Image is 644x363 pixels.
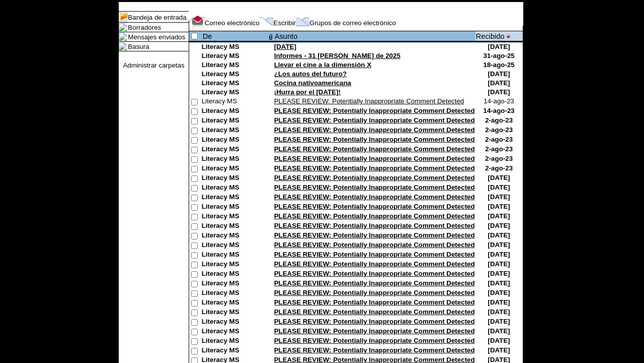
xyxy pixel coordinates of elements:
nobr: 2-ago-23 [485,116,513,124]
nobr: [DATE] [488,270,510,277]
td: Literacy MS [202,136,267,145]
a: ¿Los autos del futuro? [274,70,347,78]
nobr: 31-ago-25 [484,52,515,59]
td: Literacy MS [202,61,267,70]
td: Literacy MS [202,155,267,164]
a: PLEASE REVIEW: Potentially Inappropriate Comment Detected [274,337,475,344]
nobr: [DATE] [488,184,510,191]
td: Literacy MS [202,270,267,279]
td: Literacy MS [202,70,267,79]
td: Literacy MS [202,327,267,337]
a: Bandeja de entrada [128,14,186,21]
td: Literacy MS [202,308,267,318]
img: folder_icon.gif [119,23,127,31]
nobr: 2-ago-23 [485,136,513,143]
img: folder_icon.gif [119,42,127,50]
a: PLEASE REVIEW: Potentially Inappropriate Comment Detected [274,298,475,306]
a: Informes - 31 [PERSON_NAME] de 2025 [274,52,400,59]
a: Basura [128,43,149,50]
td: Literacy MS [202,126,267,136]
nobr: [DATE] [488,174,510,181]
nobr: 14-ago-23 [484,97,514,105]
a: Mensajes enviados [128,33,185,41]
nobr: 2-ago-23 [485,145,513,153]
img: folder_icon.gif [119,33,127,41]
a: Grupos de correo electrónico [309,19,396,27]
a: PLEASE REVIEW: Potentially Inappropriate Comment Detected [274,212,475,220]
td: Literacy MS [202,43,267,52]
td: Literacy MS [202,289,267,298]
a: Correo electrónico [205,19,260,27]
nobr: [DATE] [488,70,510,78]
td: Literacy MS [202,222,267,231]
nobr: [DATE] [488,260,510,268]
nobr: 18-ago-25 [484,61,515,69]
nobr: [DATE] [488,88,510,96]
td: Literacy MS [202,174,267,184]
td: Literacy MS [202,145,267,155]
a: ¡Hurra por el [DATE]! [274,88,341,96]
a: PLEASE REVIEW: Potentially Inappropriate Comment Detected [274,193,475,201]
a: Escribir [274,19,296,27]
a: PLEASE REVIEW: Potentially Inappropriate Comment Detected [274,222,475,229]
td: Literacy MS [202,164,267,174]
a: Administrar carpetas [123,62,184,69]
td: Literacy MS [202,298,267,308]
td: Literacy MS [202,107,267,116]
nobr: [DATE] [488,203,510,210]
img: attach file [268,32,274,41]
td: Literacy MS [202,231,267,241]
a: PLEASE REVIEW: Potentially Inappropriate Comment Detected [274,327,475,335]
nobr: [DATE] [488,327,510,335]
a: PLEASE REVIEW: Potentially Inappropriate Comment Detected [274,107,475,114]
a: Borradores [128,24,161,31]
nobr: 2-ago-23 [485,155,513,162]
nobr: [DATE] [488,279,510,287]
a: PLEASE REVIEW: Potentially Inappropriate Comment Detected [274,116,475,124]
td: Literacy MS [202,203,267,212]
td: Literacy MS [202,184,267,193]
a: PLEASE REVIEW: Potentially Inappropriate Comment Detected [274,145,475,153]
nobr: [DATE] [488,212,510,220]
nobr: [DATE] [488,308,510,316]
a: PLEASE REVIEW: Potentially Inappropriate Comment Detected [274,164,475,172]
img: arrow_down.gif [507,34,511,38]
nobr: [DATE] [488,79,510,87]
a: De [203,32,212,40]
a: Cocina nativoamericana [274,79,351,87]
a: PLEASE REVIEW: Potentially Inappropriate Comment Detected [274,203,475,210]
nobr: [DATE] [488,289,510,296]
a: PLEASE REVIEW: Potentially Inappropriate Comment Detected [274,318,475,325]
nobr: 14-ago-23 [484,107,515,114]
td: Literacy MS [202,260,267,270]
nobr: [DATE] [488,337,510,344]
td: Literacy MS [202,79,267,88]
td: Literacy MS [202,279,267,289]
a: PLEASE REVIEW: Potentially Inappropriate Comment Detected [274,308,475,316]
td: Literacy MS [202,97,267,107]
a: Asunto [275,32,298,40]
td: Literacy MS [202,318,267,327]
nobr: 2-ago-23 [485,126,513,134]
a: Recibido [476,32,505,40]
nobr: [DATE] [488,222,510,229]
nobr: [DATE] [488,193,510,201]
nobr: 2-ago-23 [485,164,513,172]
td: Literacy MS [202,251,267,260]
a: PLEASE REVIEW: Potentially Inappropriate Comment Detected [274,126,475,134]
a: PLEASE REVIEW: Potentially Inappropriate Comment Detected [274,346,475,354]
td: Literacy MS [202,241,267,251]
a: PLEASE REVIEW: Potentially Inappropriate Comment Detected [274,289,475,296]
a: PLEASE REVIEW: Potentially Inappropriate Comment Detected [274,231,475,239]
nobr: [DATE] [488,241,510,249]
nobr: [DATE] [488,231,510,239]
td: Literacy MS [202,193,267,203]
img: folder_icon_pick.gif [119,12,128,22]
a: PLEASE REVIEW: Potentially Inappropriate Comment Detected [274,136,475,143]
td: Literacy MS [202,337,267,346]
a: PLEASE REVIEW: Potentially Inappropriate Comment Detected [274,279,475,287]
a: PLEASE REVIEW: Potentially Inappropriate Comment Detected [274,270,475,277]
a: PLEASE REVIEW: Potentially Inappropriate Comment Detected [274,251,475,258]
a: PLEASE REVIEW: Potentially Inappropriate Comment Detected [274,184,475,191]
nobr: [DATE] [488,251,510,258]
